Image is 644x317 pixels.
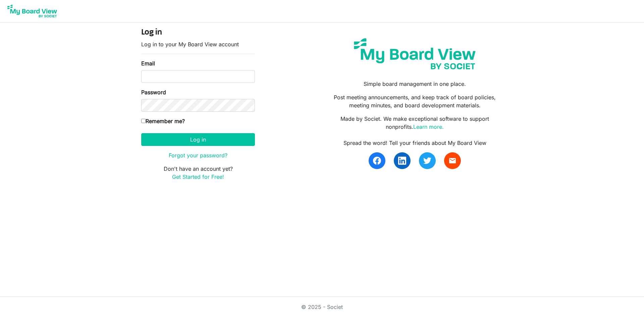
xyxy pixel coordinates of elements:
span: email [448,157,457,165]
h4: Log in [141,28,255,38]
p: Post meeting announcements, and keep track of board policies, meeting minutes, and board developm... [327,93,503,109]
img: my-board-view-societ.svg [349,33,481,74]
label: Password [141,88,166,96]
a: email [444,152,461,169]
div: Spread the word! Tell your friends about My Board View [327,139,503,147]
input: Remember me? [141,119,146,123]
p: Simple board management in one place. [327,80,503,88]
a: Forgot your password? [169,152,227,159]
a: Get Started for Free! [172,173,224,180]
label: Remember me? [141,117,185,125]
p: Don't have an account yet? [141,165,255,181]
a: © 2025 - Societ [301,304,343,310]
p: Made by Societ. We make exceptional software to support nonprofits. [327,115,503,131]
label: Email [141,59,155,67]
img: facebook.svg [373,157,381,165]
a: Learn more. [413,123,444,130]
img: twitter.svg [423,157,431,165]
img: My Board View Logo [5,3,59,19]
img: linkedin.svg [398,157,406,165]
p: Log in to your My Board View account [141,40,255,48]
button: Log in [141,133,255,146]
